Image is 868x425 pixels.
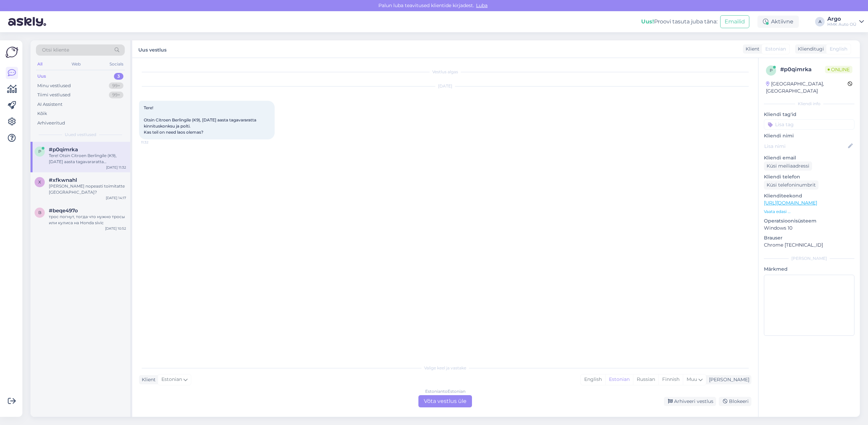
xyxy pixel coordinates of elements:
[641,18,654,25] b: Uus!
[37,82,71,89] div: Minu vestlused
[770,68,773,73] span: p
[687,376,697,382] span: Muu
[37,120,65,127] div: Arhiveeritud
[658,374,683,385] div: Finnish
[141,140,166,145] span: 11:32
[37,92,71,98] div: Tiimi vestlused
[36,60,44,69] div: All
[764,209,854,215] p: Vaata edasi ...
[757,16,799,28] div: Aktiivne
[764,142,847,150] input: Lisa nimi
[109,82,123,89] div: 99+
[764,225,854,232] p: Windows 10
[764,234,854,242] p: Brauser
[108,60,125,69] div: Socials
[827,16,864,27] a: ArgoHMK Auto OÜ
[474,2,490,8] span: Luba
[641,18,717,26] div: Proovi tasuta juba täna:
[42,46,69,54] span: Otsi kliente
[764,111,854,118] p: Kliendi tag'id
[581,374,605,385] div: English
[106,195,126,200] div: [DATE] 14:17
[827,22,856,27] div: HMK Auto OÜ
[720,15,749,28] button: Emailid
[780,65,825,74] div: # p0qimrka
[109,92,123,98] div: 99+
[49,153,126,165] div: Tere! Otsin Citroen Berlingile (K9), [DATE] aasta tagavararatta kinnituskonksu ja polti. Kas teil...
[37,110,47,117] div: Kõik
[139,83,751,89] div: [DATE]
[764,180,818,190] div: Küsi telefoninumbrit
[664,397,716,406] div: Arhiveeri vestlus
[719,397,751,406] div: Blokeeri
[633,374,658,385] div: Russian
[49,177,77,183] span: #xfkwnahl
[764,255,854,262] div: [PERSON_NAME]
[827,16,856,22] div: Argo
[830,45,847,53] span: English
[139,69,751,75] div: Vestlus algas
[764,161,812,171] div: Küsi meiliaadressi
[37,101,62,108] div: AI Assistent
[764,266,854,273] p: Märkmed
[418,395,472,407] div: Võta vestlus üle
[764,192,854,199] p: Klienditeekond
[139,376,156,383] div: Klient
[425,388,466,394] div: Estonian to Estonian
[114,73,123,80] div: 3
[37,73,46,80] div: Uus
[5,46,18,59] img: Askly Logo
[764,200,817,206] a: [URL][DOMAIN_NAME]
[49,183,126,195] div: [PERSON_NAME] nopeasti toimitatte [GEOGRAPHIC_DATA]?
[764,101,854,107] div: Kliendi info
[825,66,852,73] span: Online
[795,45,824,53] div: Klienditugi
[38,179,41,185] span: x
[706,376,749,383] div: [PERSON_NAME]
[65,132,96,138] span: Uued vestlused
[138,44,166,54] label: Uus vestlus
[815,17,825,26] div: A
[766,80,848,95] div: [GEOGRAPHIC_DATA], [GEOGRAPHIC_DATA]
[70,60,82,69] div: Web
[139,365,751,371] div: Valige keel ja vastake
[49,214,126,226] div: трос погнут, тогда что нужно тросы или кулиса на Honda sivic
[144,105,257,135] span: Tere! Otsin Citroen Berlingile (K9), [DATE] aasta tagavararatta kinnituskonksu ja polti. Kas teil...
[49,147,78,153] span: #p0qimrka
[38,149,41,154] span: p
[764,242,854,249] p: Chrome [TECHNICAL_ID]
[764,132,854,139] p: Kliendi nimi
[764,173,854,180] p: Kliendi telefon
[105,226,126,231] div: [DATE] 10:52
[605,374,633,385] div: Estonian
[743,45,759,53] div: Klient
[49,208,78,214] span: #beqe497o
[764,154,854,161] p: Kliendi email
[764,119,854,130] input: Lisa tag
[38,210,41,215] span: b
[106,165,126,170] div: [DATE] 11:32
[161,376,182,383] span: Estonian
[765,45,786,53] span: Estonian
[764,217,854,225] p: Operatsioonisüsteem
